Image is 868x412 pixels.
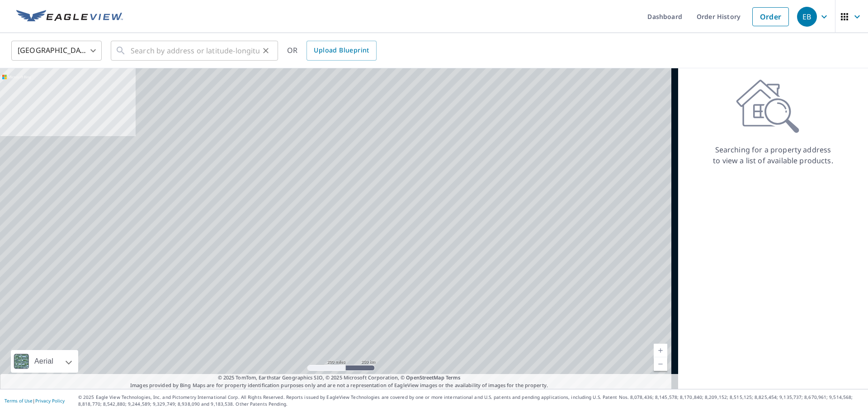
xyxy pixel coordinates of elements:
[35,398,65,404] a: Privacy Policy
[32,350,56,373] div: Aerial
[406,374,444,381] a: OpenStreetMap
[78,394,863,407] p: © 2025 Eagle View Technologies, Inc. and Pictometry International Corp. All Rights Reserved. Repo...
[752,7,789,26] a: Order
[446,374,461,381] a: Terms
[131,38,259,63] input: Search by address or latitude-longitude
[712,144,834,166] p: Searching for a property address to view a list of available products.
[307,41,376,61] a: Upload Blueprint
[654,344,667,357] a: Current Level 5, Zoom In
[654,357,667,371] a: Current Level 5, Zoom Out
[314,45,369,56] span: Upload Blueprint
[259,44,272,57] button: Clear
[5,398,33,404] a: Terms of Use
[11,38,102,63] div: [GEOGRAPHIC_DATA]
[218,374,461,382] span: © 2025 TomTom, Earthstar Geographics SIO, © 2025 Microsoft Corporation, ©
[287,41,377,61] div: OR
[797,7,817,27] div: EB
[16,10,123,24] img: EV Logo
[5,398,65,403] p: |
[11,350,78,373] div: Aerial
